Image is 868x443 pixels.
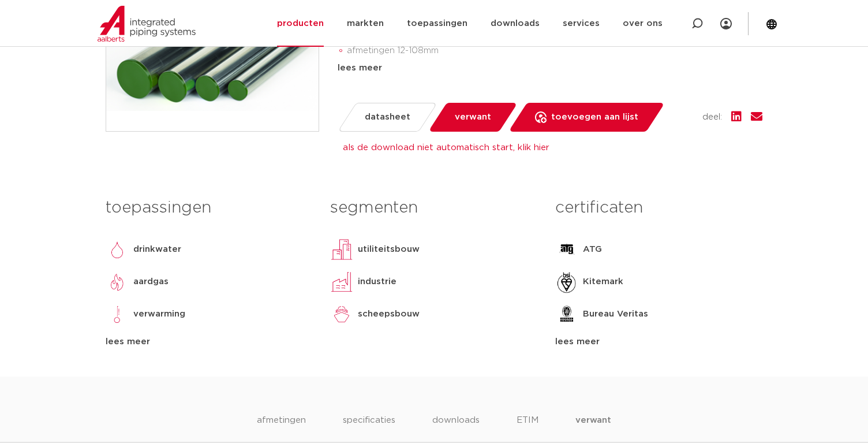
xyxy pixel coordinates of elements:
p: drinkwater [133,243,181,256]
img: Kitemark [555,270,578,293]
p: verwarming [133,307,185,321]
div: lees meer [106,335,313,349]
a: als de download niet automatisch start, klik hier [343,143,549,152]
p: Kitemark [583,275,623,289]
p: utiliteitsbouw [358,243,420,256]
img: drinkwater [106,238,129,261]
p: aardgas [133,275,169,289]
p: ATG [583,243,602,256]
a: verwant [428,103,518,132]
p: Bureau Veritas [583,307,648,321]
h3: segmenten [330,196,537,219]
a: datasheet [338,103,437,132]
p: scheepsbouw [358,307,420,321]
p: industrie [358,275,396,289]
h3: toepassingen [106,196,313,219]
li: afmetingen 12-108mm [347,42,762,60]
h3: certificaten [555,196,762,219]
span: toevoegen aan lijst [551,108,638,126]
img: ATG [555,238,578,261]
img: Bureau Veritas [555,303,578,326]
span: verwant [455,108,491,126]
div: lees meer [555,335,762,349]
img: aardgas [106,270,129,293]
img: industrie [330,270,353,293]
span: deel: [702,110,722,124]
img: utiliteitsbouw [330,238,353,261]
span: datasheet [365,108,410,126]
img: verwarming [106,303,129,326]
img: scheepsbouw [330,303,353,326]
div: lees meer [338,61,762,75]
